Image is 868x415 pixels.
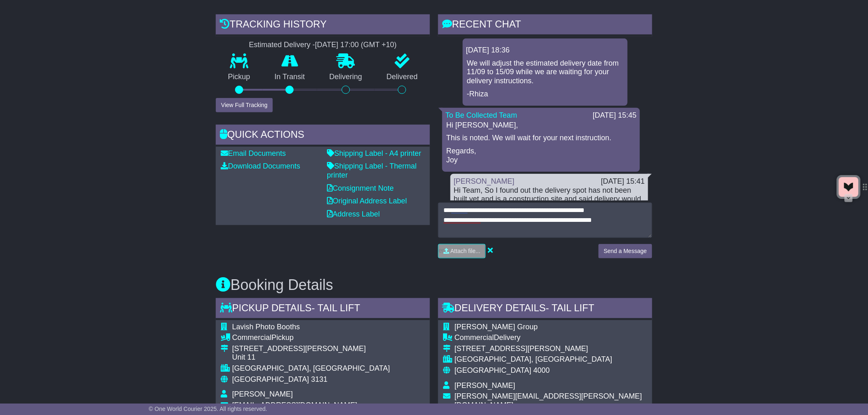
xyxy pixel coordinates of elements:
a: Consignment Note [327,184,394,192]
span: [PERSON_NAME][EMAIL_ADDRESS][PERSON_NAME][DOMAIN_NAME] [455,392,642,409]
span: Commercial [455,333,494,342]
p: This is noted. We will wait for your next instruction. [446,134,636,143]
span: Commercial [232,333,272,342]
div: Hi Team, So I found out the delivery spot has not been built yet and is a construction site and s... [454,186,645,248]
span: © One World Courier 2025. All rights reserved. [149,406,267,412]
a: Email Documents [221,149,286,157]
div: [GEOGRAPHIC_DATA], [GEOGRAPHIC_DATA] [232,364,390,373]
p: In Transit [263,73,318,82]
span: 3131 [311,375,327,383]
div: Estimated Delivery - [216,41,430,50]
div: [DATE] 18:36 [466,46,624,55]
a: Shipping Label - Thermal printer [327,162,417,179]
span: - Tail Lift [546,302,594,313]
div: [GEOGRAPHIC_DATA], [GEOGRAPHIC_DATA] [455,355,647,364]
h3: Booking Details [216,277,652,293]
a: Address Label [327,210,380,218]
div: [DATE] 15:41 [601,177,645,186]
div: Pickup Details [216,298,430,320]
span: [PERSON_NAME] [232,390,293,398]
span: 4000 [533,366,550,374]
a: [PERSON_NAME] [454,177,514,185]
span: [GEOGRAPHIC_DATA] [455,366,531,374]
p: Pickup [216,73,263,82]
button: Send a Message [598,244,652,258]
p: Hi [PERSON_NAME], [446,121,636,130]
p: Regards, Joy [446,147,636,164]
a: To Be Collected Team [445,111,517,119]
div: Quick Actions [216,125,430,147]
span: [EMAIL_ADDRESS][DOMAIN_NAME] [232,401,357,409]
span: - Tail Lift [312,302,360,313]
div: [DATE] 15:45 [593,111,637,120]
div: Pickup [232,333,390,342]
button: View Full Tracking [216,98,273,112]
p: We will adjust the estimated delivery date from 11/09 to 15/09 while we are waiting for your deli... [467,59,624,86]
span: [PERSON_NAME] Group [455,323,538,331]
div: RECENT CHAT [438,14,652,36]
div: Unit 11 [232,353,390,362]
p: Delivered [375,73,430,82]
div: Delivery [455,333,647,342]
p: -Rhiza [467,90,624,99]
div: [STREET_ADDRESS][PERSON_NAME] [455,344,647,353]
a: Original Address Label [327,197,407,205]
span: [PERSON_NAME] [455,381,515,390]
div: [STREET_ADDRESS][PERSON_NAME] [232,344,390,353]
a: Download Documents [221,162,300,170]
p: Delivering [317,73,375,82]
div: Tracking history [216,14,430,36]
div: Delivery Details [438,298,652,320]
span: [GEOGRAPHIC_DATA] [232,375,309,383]
span: Lavish Photo Booths [232,323,300,331]
a: Shipping Label - A4 printer [327,149,421,157]
div: [DATE] 17:00 (GMT +10) [315,41,397,50]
